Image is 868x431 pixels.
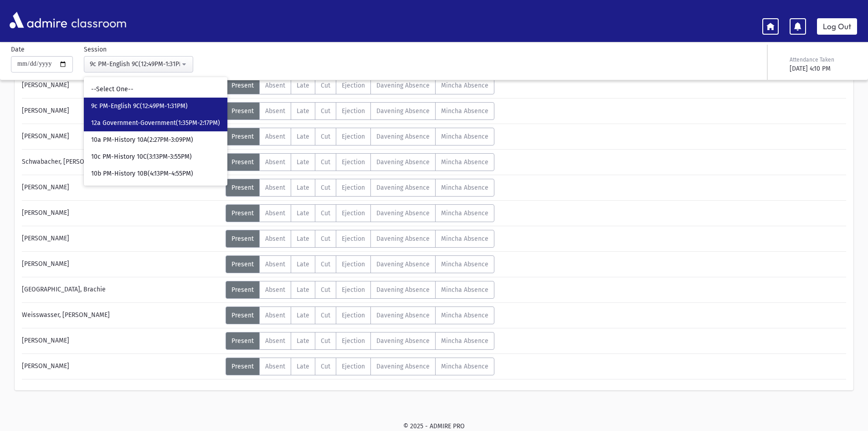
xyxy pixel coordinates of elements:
span: Cut [321,209,330,217]
span: Davening Absence [376,286,430,294]
span: Cut [321,235,330,243]
div: AttTypes [226,255,494,273]
span: Absent [265,337,285,345]
span: Ejection [342,82,365,89]
span: Cut [321,133,330,140]
span: Absent [265,209,285,217]
a: Log Out [817,18,857,35]
span: Present [231,235,254,243]
span: Ejection [342,260,365,268]
span: Davening Absence [376,363,430,370]
div: [GEOGRAPHIC_DATA], Brachie [17,281,226,299]
div: AttTypes [226,128,494,145]
span: Davening Absence [376,260,430,268]
span: Absent [265,82,285,89]
div: [PERSON_NAME] [17,204,226,222]
span: Late [297,158,309,166]
span: Present [231,107,254,115]
span: Late [297,133,309,140]
span: Present [231,184,254,192]
div: [PERSON_NAME] [17,179,226,197]
div: [PERSON_NAME] [17,128,226,145]
span: Absent [265,235,285,243]
span: Ejection [342,337,365,345]
span: Absent [265,133,285,140]
div: AttTypes [226,281,494,299]
span: Late [297,235,309,243]
span: Late [297,184,309,192]
span: Mincha Absence [441,363,488,370]
span: Ejection [342,235,365,243]
span: Present [231,158,254,166]
span: Present [231,133,254,140]
span: Ejection [342,286,365,294]
span: Mincha Absence [441,312,488,319]
div: [PERSON_NAME] [17,358,226,375]
span: 9c PM-English 9C(12:49PM-1:31PM) [91,102,188,111]
span: Absent [265,260,285,268]
span: Present [231,260,254,268]
span: Cut [321,184,330,192]
span: Late [297,286,309,294]
span: Mincha Absence [441,209,488,217]
span: Ejection [342,312,365,319]
span: Present [231,363,254,370]
div: 9c PM-English 9C(12:49PM-1:31PM) [90,59,180,69]
button: 9c PM-English 9C(12:49PM-1:31PM) [84,56,193,73]
div: AttTypes [226,77,494,94]
span: Late [297,209,309,217]
span: Davening Absence [376,107,430,115]
span: Ejection [342,133,365,140]
div: AttTypes [226,102,494,120]
div: Weisswasser, [PERSON_NAME] [17,306,226,324]
span: Mincha Absence [441,286,488,294]
div: AttTypes [226,204,494,222]
div: AttTypes [226,153,494,171]
div: [PERSON_NAME] [17,77,226,94]
span: Ejection [342,184,365,192]
span: Absent [265,286,285,294]
span: 10a PM-History 10A(2:27PM-3:09PM) [91,135,193,145]
span: 10b PM-History 10B(4:13PM-4:55PM) [91,169,193,178]
span: Davening Absence [376,337,430,345]
span: Present [231,286,254,294]
div: AttTypes [226,306,494,324]
span: Ejection [342,158,365,166]
span: Ejection [342,363,365,370]
span: Cut [321,260,330,268]
span: Cut [321,363,330,370]
span: Davening Absence [376,235,430,243]
span: Present [231,337,254,345]
span: Absent [265,158,285,166]
span: Mincha Absence [441,107,488,115]
span: Absent [265,363,285,370]
div: AttTypes [226,332,494,350]
span: Cut [321,337,330,345]
span: Late [297,363,309,370]
img: AdmirePro [7,10,69,31]
span: Mincha Absence [441,235,488,243]
span: Mincha Absence [441,133,488,140]
span: Mincha Absence [441,184,488,192]
label: Session [84,45,107,54]
div: Schwabacher, [PERSON_NAME] [17,153,226,171]
div: © 2025 - ADMIRE PRO [15,421,853,431]
span: Davening Absence [376,82,430,89]
span: classroom [69,8,127,32]
div: [PERSON_NAME] [17,230,226,248]
div: AttTypes [226,358,494,375]
span: 10c PM-History 10C(3:13PM-3:55PM) [91,152,192,161]
span: Ejection [342,107,365,115]
div: AttTypes [226,179,494,197]
span: Late [297,82,309,89]
span: Cut [321,286,330,294]
span: Davening Absence [376,133,430,140]
span: Davening Absence [376,158,430,166]
span: Cut [321,107,330,115]
span: Cut [321,158,330,166]
span: Present [231,312,254,319]
div: [DATE] 4:10 PM [790,64,855,73]
span: Mincha Absence [441,337,488,345]
span: Absent [265,184,285,192]
span: Absent [265,107,285,115]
